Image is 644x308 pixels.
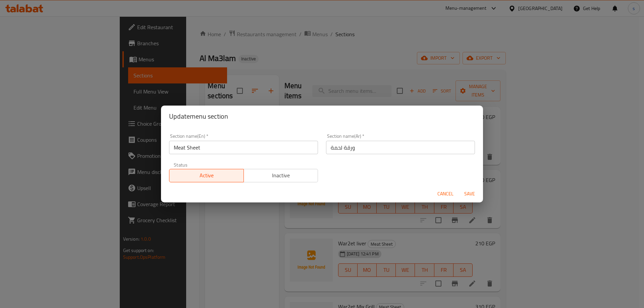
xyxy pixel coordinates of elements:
button: Save [459,188,480,200]
h2: Update menu section [169,111,475,122]
button: Active [169,169,244,182]
span: Active [172,171,241,180]
button: Inactive [244,169,318,182]
span: Save [462,190,478,198]
span: Cancel [437,190,453,198]
input: Please enter section name(en) [169,141,318,154]
button: Cancel [435,188,456,200]
input: Please enter section name(ar) [326,141,475,154]
span: Inactive [247,171,316,180]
